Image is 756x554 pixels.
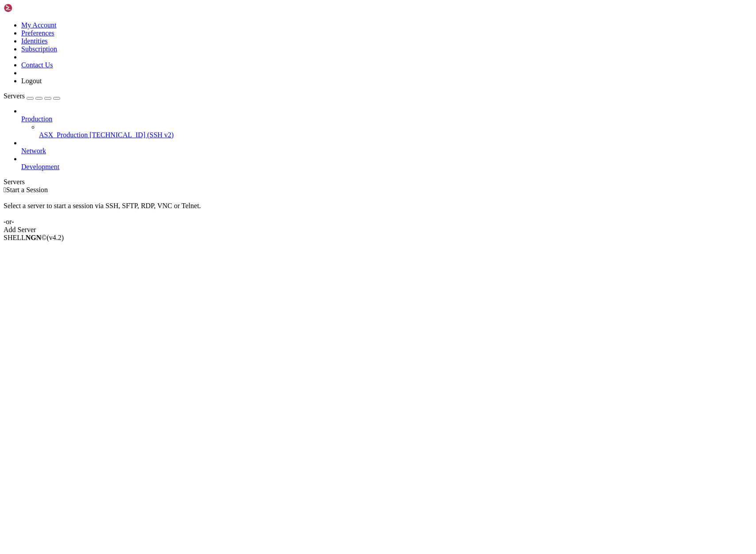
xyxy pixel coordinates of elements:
[21,61,53,69] a: Contact Us
[21,139,752,155] li: Network
[39,131,752,139] a: ASX_Production [TECHNICAL_ID] (SSH v2)
[21,37,48,45] a: Identities
[21,45,57,53] a: Subscription
[4,194,752,226] div: Select a server to start a session via SSH, SFTP, RDP, VNC or Telnet. -or-
[6,186,48,194] span: Start a Session
[26,234,42,241] b: NGN
[4,178,752,186] div: Servers
[21,147,46,155] span: Network
[4,92,25,100] span: Servers
[4,234,64,241] span: SHELL ©
[39,131,88,139] span: ASX_Production
[89,131,174,139] span: [TECHNICAL_ID] (SSH v2)
[21,77,42,85] a: Logout
[39,123,752,139] li: ASX_Production [TECHNICAL_ID] (SSH v2)
[21,163,59,170] span: Development
[21,29,54,37] a: Preferences
[21,115,52,123] span: Production
[21,155,752,171] li: Development
[21,147,752,155] a: Network
[47,234,64,241] span: 4.2.0
[4,186,6,194] span: 
[21,21,57,29] a: My Account
[4,226,752,234] div: Add Server
[21,107,752,139] li: Production
[21,115,752,123] a: Production
[21,163,752,171] a: Development
[4,4,54,12] img: Shellngn
[4,92,60,100] a: Servers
